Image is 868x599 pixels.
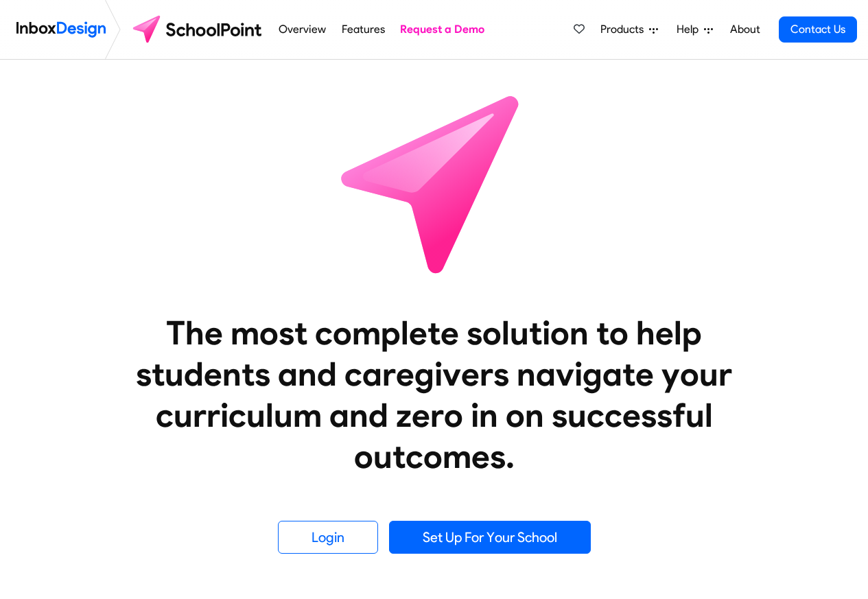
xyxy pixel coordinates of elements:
[677,21,704,38] span: Help
[671,16,718,43] a: Help
[389,521,591,554] a: Set Up For Your School
[595,16,664,43] a: Products
[275,16,330,43] a: Overview
[338,16,388,43] a: Features
[126,13,271,46] img: schoolpoint logo
[108,312,760,477] heading: The most complete solution to help students and caregivers navigate your curriculum and zero in o...
[600,21,649,38] span: Products
[726,16,764,43] a: About
[311,60,558,307] img: icon_schoolpoint.svg
[278,521,378,554] a: Login
[397,16,489,43] a: Request a Demo
[779,16,857,43] a: Contact Us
